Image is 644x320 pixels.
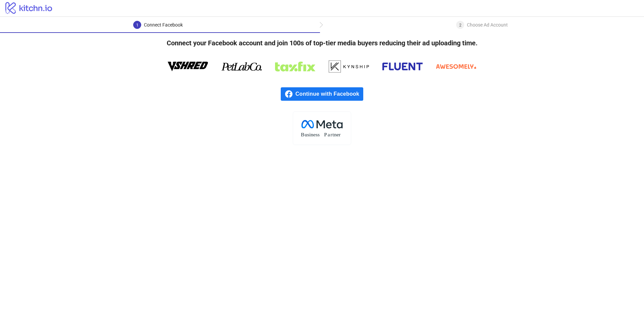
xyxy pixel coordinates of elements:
[144,21,183,29] div: Connect Facebook
[324,132,327,137] tspan: P
[296,87,363,101] span: Continue with Facebook
[459,23,462,28] span: 2
[332,132,341,137] tspan: tner
[305,132,320,137] tspan: usiness
[328,132,330,137] tspan: a
[281,87,363,101] a: Continue with Facebook
[156,33,488,53] h4: Connect your Facebook account and join 100s of top-tier media buyers reducing their ad uploading ...
[136,23,139,28] span: 1
[330,132,332,137] tspan: r
[467,21,508,29] div: Choose Ad Account
[301,132,304,137] tspan: B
